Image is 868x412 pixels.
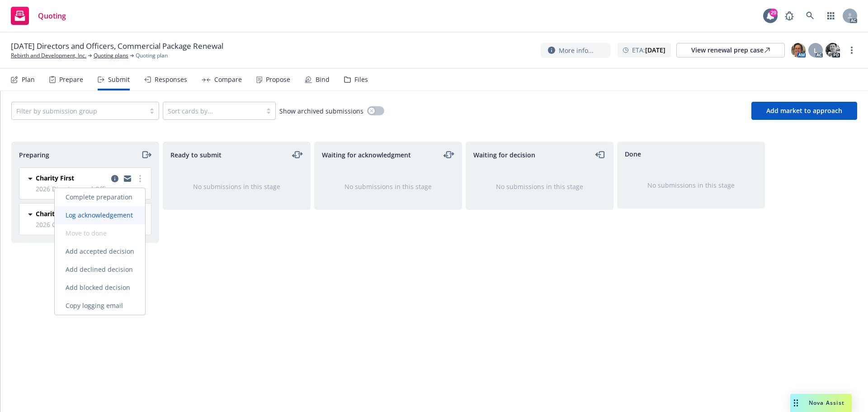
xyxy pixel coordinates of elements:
div: Plan [22,76,35,83]
span: Add market to approach [766,106,842,115]
span: Done [625,149,641,159]
a: moveLeft [595,149,606,160]
span: Quoting [38,12,66,19]
span: Quoting plan [136,52,168,60]
button: Add market to approach [751,102,857,120]
div: View renewal prep case [691,43,770,57]
span: Add declined decision [55,265,144,274]
div: Prepare [59,76,83,83]
span: Move to done [55,229,118,237]
span: Complete preparation [55,193,143,201]
span: L [814,46,817,55]
a: moveLeftRight [443,149,454,160]
span: Charity First [36,209,74,218]
span: More info... [559,46,594,55]
a: more [846,45,857,56]
span: Log acknowledgement [55,211,144,219]
div: Propose [266,76,290,83]
div: Bind [316,76,330,83]
span: 2026 Directors and Officers [36,184,146,194]
span: Add blocked decision [55,283,141,292]
a: more [135,173,146,184]
button: Nova Assist [790,394,852,412]
a: Search [801,7,819,25]
span: Waiting for acknowledgment [322,150,411,160]
div: No submissions in this stage [178,182,296,191]
div: 29 [769,9,778,17]
a: moveLeftRight [292,149,303,160]
div: Responses [155,76,187,83]
div: No submissions in this stage [329,182,447,191]
a: Report a Bug [780,7,798,25]
span: Charity First [36,173,74,183]
a: Switch app [822,7,840,25]
img: photo [826,43,840,57]
span: Copy logging email [55,301,134,310]
div: Compare [214,76,242,83]
span: Waiting for decision [473,150,535,160]
span: Ready to submit [170,150,222,160]
span: Add accepted decision [55,247,145,256]
button: More info... [541,43,610,58]
div: Drag to move [790,394,802,412]
a: copy logging email [109,173,120,184]
a: Quoting [7,3,70,28]
strong: [DATE] [645,46,665,54]
span: 2026 Commercial Package [36,220,146,229]
a: copy logging email [122,173,133,184]
span: [DATE] Directors and Officers, Commercial Package Renewal [11,41,223,52]
a: moveRight [141,149,151,160]
div: Files [354,76,368,83]
span: Nova Assist [809,399,844,407]
div: Submit [108,76,130,83]
a: View renewal prep case [676,43,785,57]
span: ETA : [632,45,665,55]
span: Show archived submissions [279,106,363,116]
div: No submissions in this stage [632,180,750,190]
div: No submissions in this stage [481,182,599,191]
a: Quoting plans [94,52,128,60]
a: Rebirth and Development, Inc. [11,52,86,60]
span: Preparing [19,150,49,160]
img: photo [791,43,806,57]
